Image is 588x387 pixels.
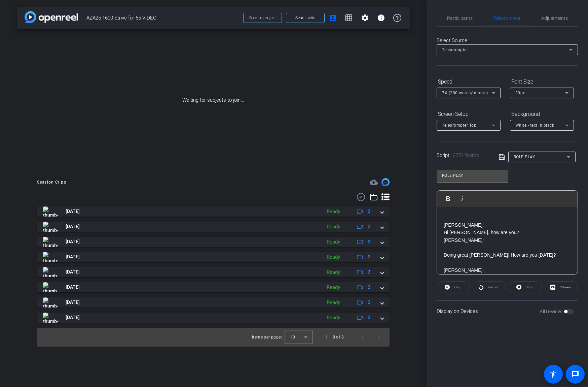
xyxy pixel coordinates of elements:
[66,314,80,321] span: [DATE]
[370,178,378,186] span: Destinations for your clips
[549,370,557,378] mat-icon: accessibility
[444,221,571,229] p: [PERSON_NAME]:
[510,76,574,88] div: Font Size
[442,91,488,95] span: 7X (200 words/minute)
[444,251,571,259] p: Doing great [PERSON_NAME]! How are you [DATE]?
[43,206,58,217] img: thumb-nail
[323,253,343,261] div: Ready
[545,281,578,293] button: Preview
[368,268,370,276] span: 2
[437,76,501,88] div: Speed
[368,299,370,306] span: 2
[377,14,385,22] mat-icon: info
[442,171,503,180] input: Title
[323,238,343,246] div: Ready
[323,268,343,276] div: Ready
[540,308,564,315] label: All Devices
[437,152,489,159] div: Script
[447,16,473,21] span: Participants
[66,299,80,306] span: [DATE]
[249,15,276,20] span: Back to project
[252,334,282,341] div: Items per page:
[43,282,58,292] img: thumb-nail
[514,155,535,159] span: ROLE PLAY
[323,223,343,231] div: Ready
[444,229,571,236] p: Hi [PERSON_NAME], how are you?
[43,222,58,232] img: thumb-nail
[437,37,578,44] div: Select Source
[37,267,390,277] mat-expansion-panel-header: thumb-nail[DATE]Ready2
[43,252,58,262] img: thumb-nail
[66,208,80,215] span: [DATE]
[323,284,343,291] div: Ready
[37,297,390,308] mat-expansion-panel-header: thumb-nail[DATE]Ready2
[442,47,468,52] span: Teleprompter
[493,16,521,21] span: Teleprompter
[515,123,554,128] span: White - text in black
[370,178,378,186] mat-icon: cloud_upload
[361,14,369,22] mat-icon: settings
[243,13,282,23] button: Back to project
[368,253,370,260] span: 2
[37,282,390,292] mat-expansion-panel-header: thumb-nail[DATE]Ready2
[323,299,343,307] div: Ready
[510,108,574,120] div: Background
[37,222,390,232] mat-expansion-panel-header: thumb-nail[DATE]Ready2
[437,108,501,120] div: Screen Setup
[66,238,80,245] span: [DATE]
[368,314,370,321] span: 2
[442,123,476,128] span: Teleprompter Top
[444,266,571,274] p: [PERSON_NAME]:
[560,285,571,289] span: Preview
[371,329,387,345] button: Next page
[66,284,80,291] span: [DATE]
[43,313,58,323] img: thumb-nail
[37,237,390,247] mat-expansion-panel-header: thumb-nail[DATE]Ready2
[43,237,58,247] img: thumb-nail
[37,313,390,323] mat-expansion-panel-header: thumb-nail[DATE]Ready2
[66,268,80,276] span: [DATE]
[295,15,315,21] span: Send invite
[17,29,410,171] div: Waiting for subjects to join...
[37,206,390,217] mat-expansion-panel-header: thumb-nail[DATE]Ready2
[355,329,371,345] button: Previous page
[43,297,58,308] img: thumb-nail
[368,238,370,245] span: 2
[453,152,479,158] span: 2274 Words
[66,253,80,260] span: [DATE]
[66,223,80,230] span: [DATE]
[286,13,325,23] button: Send invite
[37,179,66,186] div: Session Clips
[368,223,370,230] span: 2
[329,14,337,22] mat-icon: account_box
[37,252,390,262] mat-expansion-panel-header: thumb-nail[DATE]Ready2
[444,236,571,244] p: [PERSON_NAME]:
[86,11,239,25] span: AZA25-1600 Strive for 55 VIDEO
[381,178,390,186] img: Session clips
[25,11,78,23] img: app-logo
[515,91,525,95] span: 30px
[43,267,58,277] img: thumb-nail
[323,208,343,216] div: Ready
[345,14,353,22] mat-icon: grid_on
[323,314,343,322] div: Ready
[368,284,370,291] span: 2
[437,300,578,322] div: Display on Devices
[325,334,344,341] div: 1 – 8 of 8
[368,208,370,215] span: 2
[541,16,568,21] span: Adjustments
[571,370,579,378] mat-icon: message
